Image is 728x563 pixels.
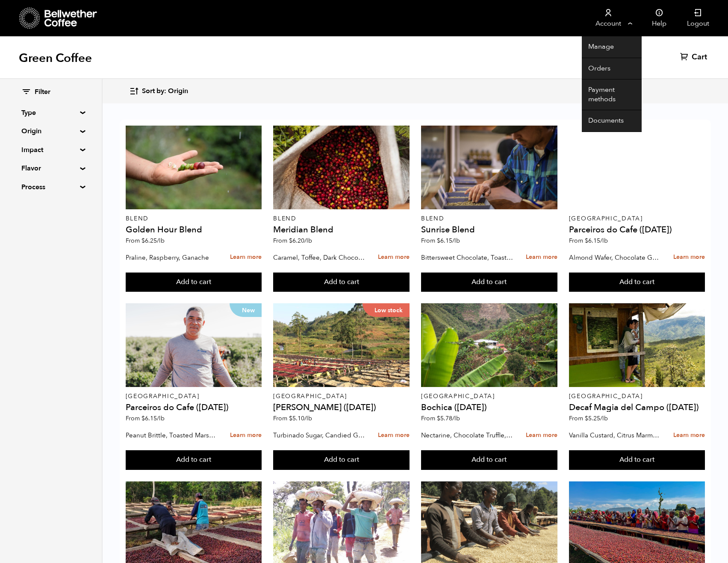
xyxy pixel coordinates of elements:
bdi: 6.15 [437,237,460,245]
span: /lb [157,237,165,245]
button: Add to cart [569,273,705,292]
h4: [PERSON_NAME] ([DATE]) [273,403,410,412]
h4: Parceiros do Cafe ([DATE]) [126,403,262,412]
h1: Green Coffee [19,50,92,66]
span: $ [289,237,292,245]
p: New [230,303,262,317]
h4: Sunrise Blend [421,226,557,234]
span: $ [437,414,440,422]
h4: Meridian Blend [273,226,410,234]
span: From [126,414,165,422]
bdi: 5.25 [585,414,608,422]
button: Add to cart [273,273,410,292]
a: Learn more [673,248,705,267]
a: Learn more [673,426,705,445]
span: From [569,237,608,245]
bdi: 6.25 [141,237,165,245]
summary: Process [21,182,80,192]
a: Orders [582,58,642,80]
p: Blend [126,216,262,222]
p: [GEOGRAPHIC_DATA] [569,216,705,222]
span: Filter [35,88,50,97]
span: $ [141,414,145,422]
button: Add to cart [569,450,705,470]
button: Add to cart [421,450,557,470]
p: Praline, Raspberry, Ganache [126,251,218,264]
a: New [126,303,262,387]
button: Add to cart [273,450,410,470]
span: Sort by: Origin [142,87,188,96]
span: From [421,237,460,245]
span: /lb [157,414,165,422]
a: Learn more [378,248,410,267]
span: From [569,414,608,422]
p: [GEOGRAPHIC_DATA] [569,393,705,399]
button: Add to cart [126,273,262,292]
summary: Origin [21,126,80,136]
bdi: 5.10 [289,414,312,422]
span: From [421,414,460,422]
a: Learn more [230,248,262,267]
a: Learn more [378,426,410,445]
a: Manage [582,36,642,58]
summary: Type [21,108,80,118]
span: $ [585,237,588,245]
span: /lb [600,237,608,245]
p: Peanut Brittle, Toasted Marshmallow, Bittersweet Chocolate [126,429,218,442]
summary: Impact [21,145,80,155]
p: Almond Wafer, Chocolate Ganache, Bing Cherry [569,251,662,264]
p: [GEOGRAPHIC_DATA] [273,393,410,399]
span: From [126,237,165,245]
span: /lb [304,237,312,245]
a: Learn more [230,426,262,445]
h4: Bochica ([DATE]) [421,403,557,412]
span: /lb [304,414,312,422]
p: [GEOGRAPHIC_DATA] [126,393,262,399]
span: /lb [452,414,460,422]
h4: Decaf Magia del Campo ([DATE]) [569,403,705,412]
bdi: 6.20 [289,237,312,245]
span: $ [289,414,292,422]
h4: Parceiros do Cafe ([DATE]) [569,226,705,234]
bdi: 6.15 [585,237,608,245]
a: Low stock [273,303,410,387]
span: $ [141,237,145,245]
button: Add to cart [126,450,262,470]
bdi: 5.78 [437,414,460,422]
summary: Flavor [21,163,80,173]
span: From [273,414,312,422]
span: $ [585,414,588,422]
span: From [273,237,312,245]
p: Caramel, Toffee, Dark Chocolate [273,251,366,264]
p: Vanilla Custard, Citrus Marmalade, Caramel [569,429,662,442]
button: Add to cart [421,273,557,292]
p: Turbinado Sugar, Candied Grapefruit, Spiced Plum [273,429,366,442]
p: Blend [421,216,557,222]
p: Blend [273,216,410,222]
bdi: 6.15 [141,414,165,422]
a: Learn more [526,248,557,267]
span: /lb [600,414,608,422]
p: [GEOGRAPHIC_DATA] [421,393,557,399]
span: $ [437,237,440,245]
a: Learn more [526,426,557,445]
span: Cart [692,52,707,62]
p: Low stock [363,303,410,317]
a: Documents [582,110,642,132]
h4: Golden Hour Blend [126,226,262,234]
button: Sort by: Origin [129,81,188,101]
p: Nectarine, Chocolate Truffle, Brown Sugar [421,429,514,442]
p: Bittersweet Chocolate, Toasted Marshmallow, Candied Orange, Praline [421,251,514,264]
a: Payment methods [582,79,642,110]
span: /lb [452,237,460,245]
a: Cart [680,52,709,62]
